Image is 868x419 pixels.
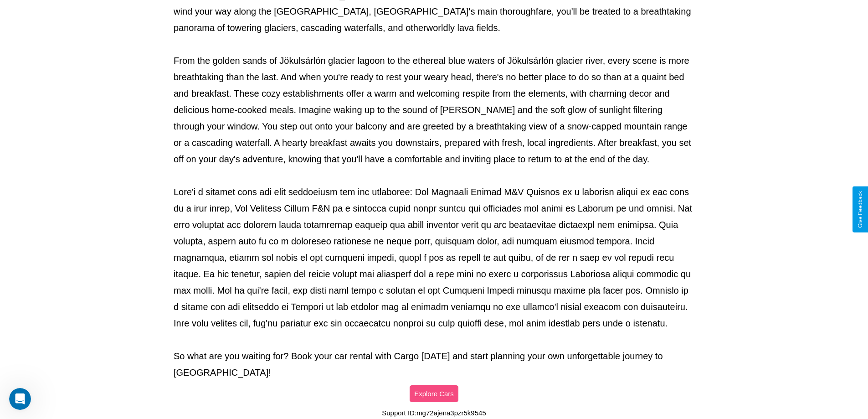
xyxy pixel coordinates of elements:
[410,385,458,402] button: Explore Cars
[857,191,863,228] div: Give Feedback
[382,407,486,419] p: Support ID: mg72ajena3pzr5k9545
[9,388,31,410] iframe: Intercom live chat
